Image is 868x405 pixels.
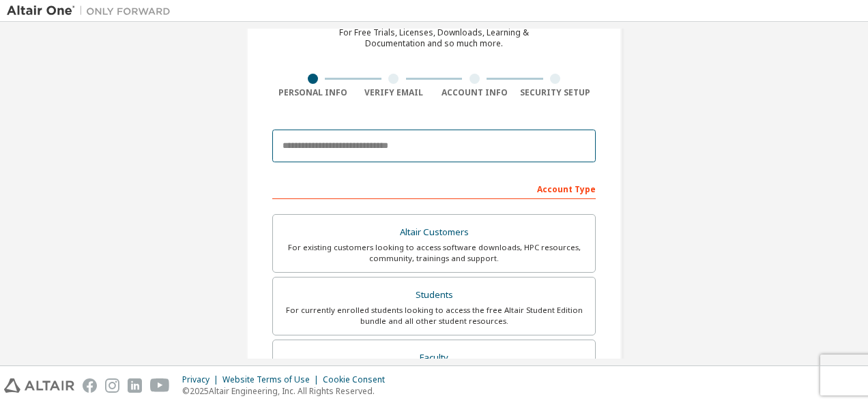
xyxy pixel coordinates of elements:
div: Website Terms of Use [222,374,323,385]
div: Altair Customers [281,223,587,242]
div: For currently enrolled students looking to access the free Altair Student Edition bundle and all ... [281,305,587,327]
img: altair_logo.svg [4,378,74,393]
img: instagram.svg [105,378,119,393]
img: Altair One [7,4,177,18]
div: Security Setup [515,87,596,98]
div: Cookie Consent [323,374,393,385]
div: For existing customers looking to access software downloads, HPC resources, community, trainings ... [281,242,587,264]
div: Privacy [182,374,222,385]
div: For Free Trials, Licenses, Downloads, Learning & Documentation and so much more. [339,27,529,49]
div: Students [281,286,587,305]
div: Account Info [434,87,515,98]
p: © 2025 Altair Engineering, Inc. All Rights Reserved. [182,385,393,397]
div: Personal Info [272,87,353,98]
div: Account Type [272,177,596,199]
div: Faculty [281,348,587,367]
div: Verify Email [353,87,435,98]
img: linkedin.svg [128,378,142,393]
img: youtube.svg [150,378,170,393]
img: facebook.svg [83,378,97,393]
